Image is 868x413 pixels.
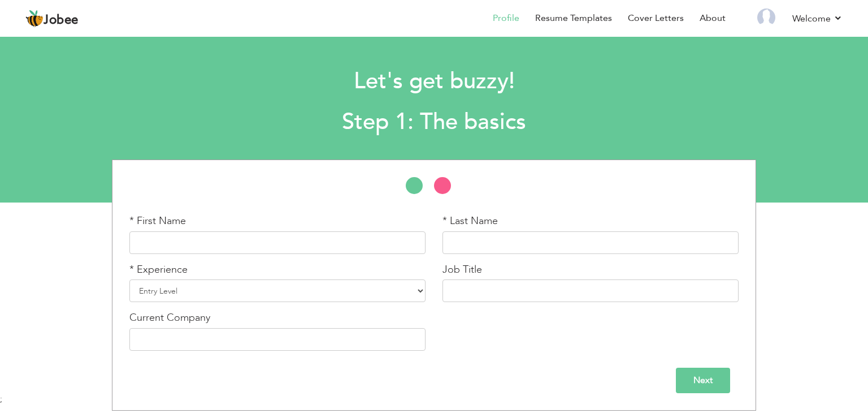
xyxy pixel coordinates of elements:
a: Jobee [25,10,79,28]
label: * Last Name [442,214,498,229]
a: Profile [493,12,519,25]
label: * Experience [129,263,188,277]
label: Current Company [129,311,210,325]
h2: Step 1: The basics [117,107,751,137]
a: Welcome [792,12,843,25]
a: Cover Letters [628,12,684,25]
label: Job Title [442,263,482,277]
img: jobee.io [25,10,44,28]
h1: Let's get buzzy! [117,67,751,96]
input: Next [676,368,730,393]
img: Profile Img [757,8,775,27]
span: Jobee [44,14,79,27]
label: * First Name [129,214,186,229]
a: Resume Templates [535,12,612,25]
a: About [700,12,726,25]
